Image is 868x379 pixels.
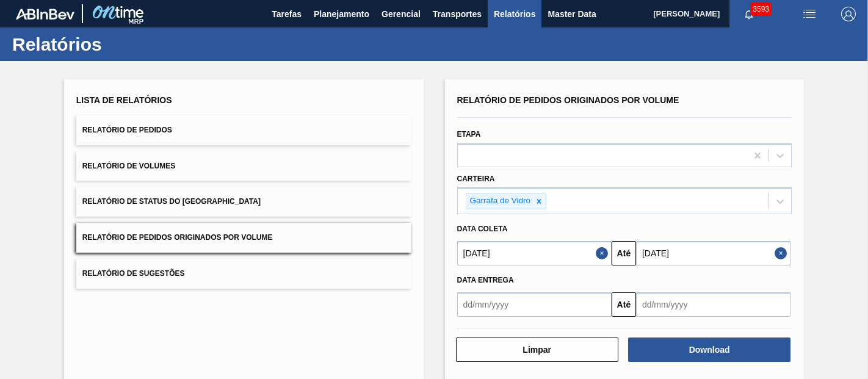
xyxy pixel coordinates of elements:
[466,193,533,209] div: Garrafa de Vidro
[82,126,172,134] span: Relatório de Pedidos
[456,337,618,362] button: Limpar
[802,7,817,21] img: userActions
[457,225,508,233] span: Data coleta
[841,7,856,21] img: Logout
[750,2,772,16] span: 3593
[76,223,411,253] button: Relatório de Pedidos Originados por Volume
[457,130,481,139] label: Etapa
[76,187,411,217] button: Relatório de Status do [GEOGRAPHIC_DATA]
[457,292,612,317] input: dd/mm/yyyy
[12,37,229,51] h1: Relatórios
[82,233,273,242] span: Relatório de Pedidos Originados por Volume
[457,175,495,183] label: Carteira
[76,95,172,105] span: Lista de Relatórios
[596,241,612,265] button: Close
[775,241,790,265] button: Close
[272,7,302,21] span: Tarefas
[636,292,790,317] input: dd/mm/yyyy
[433,7,482,21] span: Transportes
[382,7,421,21] span: Gerencial
[76,151,411,181] button: Relatório de Volumes
[729,5,769,23] button: Notificações
[457,276,514,284] span: Data entrega
[457,241,612,265] input: dd/mm/yyyy
[548,7,596,21] span: Master Data
[82,162,175,170] span: Relatório de Volumes
[494,7,535,21] span: Relatórios
[457,95,679,105] span: Relatório de Pedidos Originados por Volume
[612,292,636,317] button: Até
[76,259,411,289] button: Relatório de Sugestões
[314,7,369,21] span: Planejamento
[82,197,261,206] span: Relatório de Status do [GEOGRAPHIC_DATA]
[82,269,185,278] span: Relatório de Sugestões
[612,241,636,265] button: Até
[16,9,74,20] img: TNhmsLtSVTkK8tSr43FrP2fwEKptu5GPRR3wAAAABJRU5ErkJggg==
[76,115,411,145] button: Relatório de Pedidos
[636,241,790,265] input: dd/mm/yyyy
[628,337,790,362] button: Download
